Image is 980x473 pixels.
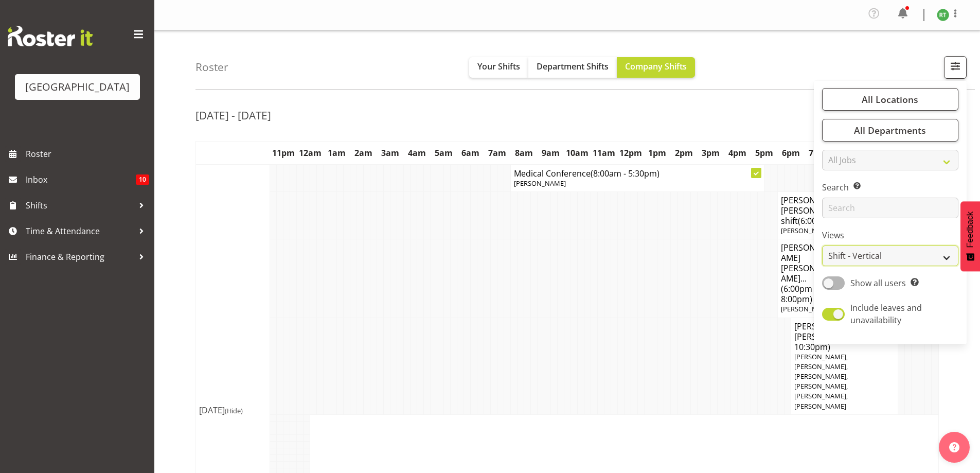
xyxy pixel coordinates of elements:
[822,88,958,111] button: All Locations
[26,223,134,239] span: Time & Attendance
[26,249,134,265] span: Finance & Reporting
[514,179,566,188] span: [PERSON_NAME]
[850,302,922,326] span: Include leaves and unavailability
[195,109,271,122] h2: [DATE] - [DATE]
[798,215,872,226] span: (6:00pm - 10:45pm)
[8,26,93,46] img: Rosterit website logo
[457,142,484,165] th: 6am
[966,212,975,248] span: Feedback
[25,79,130,95] div: [GEOGRAPHIC_DATA]
[26,146,149,162] span: Roster
[477,61,520,72] span: Your Shifts
[484,142,510,165] th: 7am
[431,142,457,165] th: 5am
[528,57,617,78] button: Department Shifts
[195,61,228,73] h4: Roster
[297,142,324,165] th: 12am
[960,201,980,271] button: Feedback - Show survey
[537,61,609,72] span: Department Shifts
[270,142,297,165] th: 11pm
[377,142,404,165] th: 3am
[937,9,949,21] img: richard-test10237.jpg
[404,142,431,165] th: 4am
[469,57,528,78] button: Your Shifts
[644,142,671,165] th: 1pm
[822,198,958,218] input: Search
[350,142,377,165] th: 2am
[625,61,687,72] span: Company Shifts
[671,142,698,165] th: 2pm
[781,195,901,226] h4: [PERSON_NAME] Bloody [PERSON_NAME] FOHM shift
[781,226,833,235] span: [PERSON_NAME]
[617,57,695,78] button: Company Shifts
[537,142,564,165] th: 9am
[949,442,959,452] img: help-xxl-2.png
[510,142,537,165] th: 8am
[136,174,149,185] span: 10
[724,142,751,165] th: 4pm
[781,304,833,313] span: [PERSON_NAME]
[781,283,817,305] span: (6:00pm - 8:00pm)
[794,321,895,352] h4: [PERSON_NAME] Bloody [PERSON_NAME]
[850,277,906,289] span: Show all users
[324,142,350,165] th: 1am
[862,93,918,106] span: All Locations
[854,124,926,136] span: All Departments
[778,142,805,165] th: 6pm
[805,142,831,165] th: 7pm
[822,119,958,142] button: All Departments
[617,142,644,165] th: 12pm
[944,56,967,79] button: Filter Shifts
[591,168,660,179] span: (8:00am - 5:30pm)
[781,242,828,304] h4: [PERSON_NAME] [PERSON_NAME]...
[822,229,958,241] label: Views
[751,142,778,165] th: 5pm
[225,406,243,415] span: (Hide)
[564,142,591,165] th: 10am
[514,168,761,179] h4: Medical Conference
[26,172,136,187] span: Inbox
[794,331,894,353] span: (6:30pm - 10:30pm)
[26,198,134,213] span: Shifts
[698,142,724,165] th: 3pm
[591,142,617,165] th: 11am
[794,352,848,411] span: [PERSON_NAME], [PERSON_NAME], [PERSON_NAME], [PERSON_NAME], [PERSON_NAME], [PERSON_NAME]
[822,181,958,194] label: Search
